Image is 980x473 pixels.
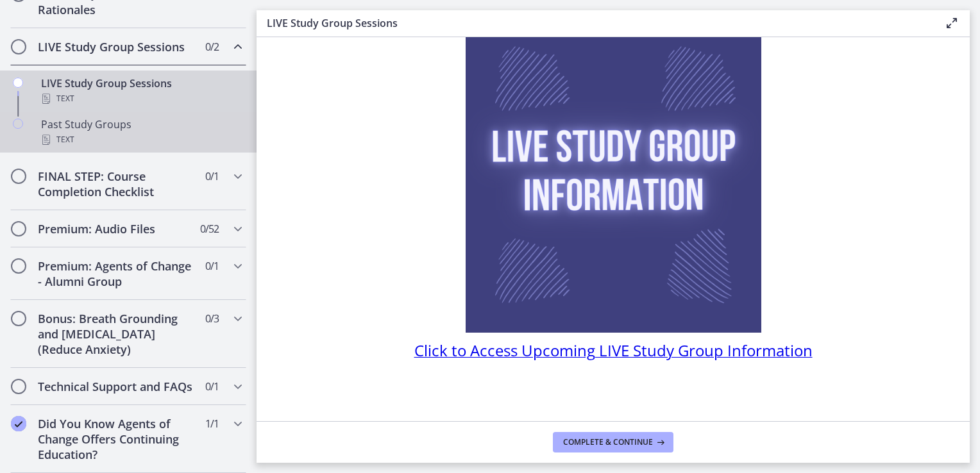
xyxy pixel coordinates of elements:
span: 0 / 2 [205,39,219,54]
div: Past Study Groups [41,117,241,147]
button: Complete & continue [553,432,673,452]
span: Click to Access Upcoming LIVE Study Group Information [414,340,813,361]
h2: Did You Know Agents of Change Offers Continuing Education? [38,416,194,462]
span: 0 / 1 [205,258,219,274]
h2: Technical Support and FAQs [38,379,194,394]
span: 0 / 1 [205,379,219,394]
span: 0 / 1 [205,169,219,184]
span: Complete & continue [563,437,653,447]
img: Live_Study_Group_Information.png [466,37,761,333]
a: Click to Access Upcoming LIVE Study Group Information [414,345,813,360]
span: 0 / 52 [200,221,219,236]
i: Completed [11,416,26,431]
h2: FINAL STEP: Course Completion Checklist [38,169,194,199]
h2: LIVE Study Group Sessions [38,39,194,54]
span: 1 / 1 [205,416,219,431]
h2: Bonus: Breath Grounding and [MEDICAL_DATA] (Reduce Anxiety) [38,311,194,357]
h2: Premium: Audio Files [38,221,194,236]
div: Text [41,132,241,147]
span: 0 / 3 [205,311,219,326]
div: LIVE Study Group Sessions [41,76,241,106]
h2: Premium: Agents of Change - Alumni Group [38,258,194,289]
div: Text [41,91,241,106]
h3: LIVE Study Group Sessions [267,15,924,31]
